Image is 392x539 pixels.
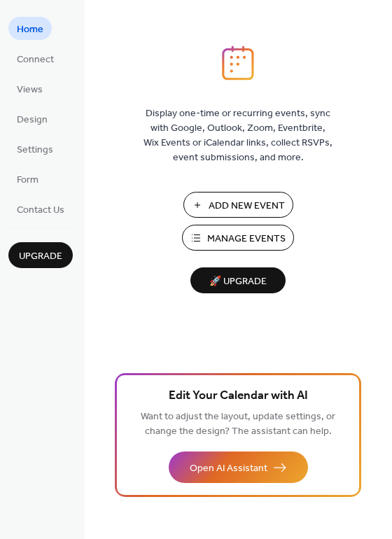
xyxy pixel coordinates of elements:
[8,137,62,160] a: Settings
[17,203,64,218] span: Contact Us
[8,17,52,40] a: Home
[182,225,294,251] button: Manage Events
[19,249,62,264] span: Upgrade
[190,461,267,476] span: Open AI Assistant
[8,167,47,190] a: Form
[199,272,277,291] span: 🚀 Upgrade
[8,197,73,220] a: Contact Us
[17,113,48,127] span: Design
[222,45,254,80] img: logo_icon.svg
[141,407,335,441] span: Want to adjust the layout, update settings, or change the design? The assistant can help.
[169,451,308,483] button: Open AI Assistant
[190,267,286,293] button: 🚀 Upgrade
[209,199,285,213] span: Add New Event
[183,192,293,218] button: Add New Event
[143,106,332,165] span: Display one-time or recurring events, sync with Google, Outlook, Zoom, Eventbrite, Wix Events or ...
[17,83,43,97] span: Views
[17,52,54,67] span: Connect
[8,107,56,130] a: Design
[8,47,62,70] a: Connect
[17,22,43,37] span: Home
[17,173,38,188] span: Form
[8,77,51,100] a: Views
[169,386,308,406] span: Edit Your Calendar with AI
[17,143,53,157] span: Settings
[8,242,73,268] button: Upgrade
[207,232,286,246] span: Manage Events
